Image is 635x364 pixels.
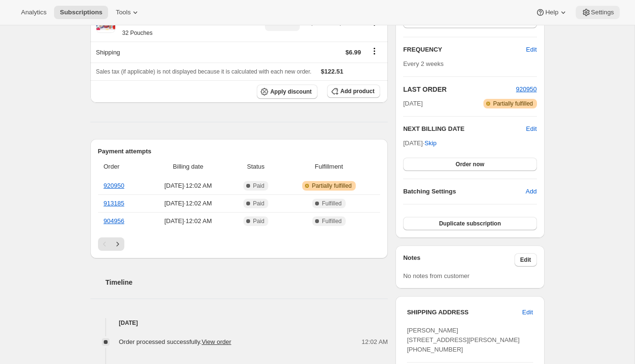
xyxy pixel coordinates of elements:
button: Duplicate subscription [403,217,536,230]
a: 904956 [104,217,124,225]
button: Add product [327,85,380,98]
h4: [DATE] [90,318,388,328]
span: Paid [253,182,264,190]
span: Subscriptions [60,9,102,16]
span: Partially fulfilled [312,182,351,190]
span: Billing date [148,162,228,171]
span: Status [234,162,277,171]
button: Tools [110,6,146,19]
h2: LAST ORDER [403,85,516,94]
span: [DATE] · [403,139,437,147]
span: Partially fulfilled [493,100,533,107]
h3: Notes [403,253,515,267]
a: 920950 [104,182,124,189]
button: Subscriptions [54,6,108,19]
a: 920950 [516,86,536,93]
span: [PERSON_NAME] [STREET_ADDRESS][PERSON_NAME] [PHONE_NUMBER] [407,327,520,353]
a: View order [202,338,231,345]
h6: Batching Settings [403,187,526,196]
h2: Timeline [106,278,388,287]
span: Skip [425,139,437,148]
span: Analytics [21,9,46,16]
button: Edit [520,42,542,57]
span: Order processed successfully. [119,338,231,345]
th: Order [98,156,145,177]
button: Analytics [15,6,52,19]
button: Settings [576,6,620,19]
span: Fulfilled [322,217,341,225]
h2: Payment attempts [98,147,381,156]
span: [DATE] · 12:02 AM [148,216,228,226]
span: Fulfilled [322,200,341,207]
span: Fulfillment [284,162,375,171]
span: Duplicate subscription [439,220,501,227]
button: Edit [526,124,536,134]
span: Paid [253,200,264,207]
span: 12:02 AM [361,337,388,347]
h2: FREQUENCY [403,45,526,54]
h2: NEXT BILLING DATE [403,124,526,134]
nav: Pagination [98,237,381,251]
span: No notes from customer [403,272,470,279]
th: Shipping [90,42,263,63]
button: Shipping actions [367,46,382,56]
span: Help [545,9,558,16]
span: $122.51 [321,68,343,75]
span: Add [526,187,536,196]
span: Paid [253,217,264,225]
button: 920950 [516,85,536,94]
span: Every 2 weeks [403,60,444,67]
span: [DATE] · 12:02 AM [148,199,228,208]
span: Tools [116,9,131,16]
span: Sales tax (if applicable) is not displayed because it is calculated with each new order. [96,68,312,75]
span: Edit [526,45,536,54]
span: $6.99 [345,49,361,56]
span: Settings [591,9,614,16]
button: Next [111,237,124,251]
button: Order now [403,158,536,171]
button: Add [520,184,542,199]
span: [DATE] · 12:02 AM [148,181,228,191]
span: Edit [522,308,533,317]
span: Apply discount [270,88,312,96]
h3: SHIPPING ADDRESS [407,308,522,317]
button: Apply discount [257,85,317,99]
span: [DATE] [403,99,423,108]
button: Edit [515,253,537,267]
small: 32 Pouches [122,30,153,36]
span: Order now [456,161,484,168]
span: Edit [520,256,531,264]
button: Skip [419,136,442,151]
a: 913185 [104,200,124,207]
span: Add product [340,87,374,95]
button: Edit [516,305,538,320]
button: Help [530,6,573,19]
